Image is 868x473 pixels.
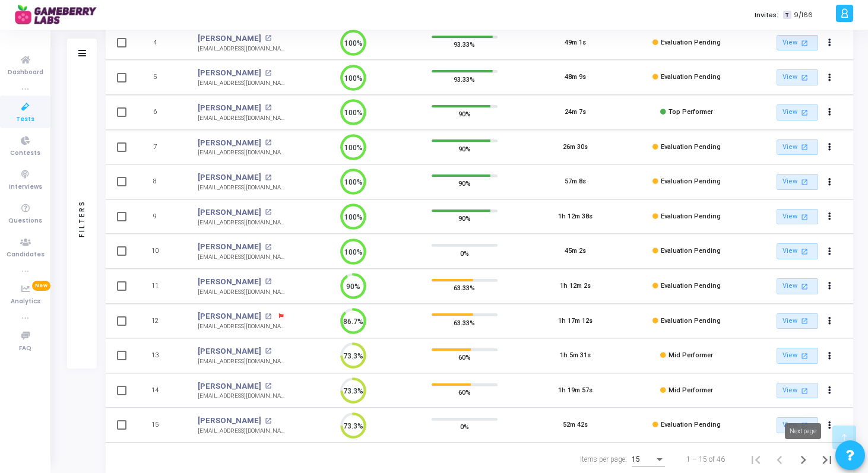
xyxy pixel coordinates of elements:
[265,70,271,77] mat-icon: open_in_new
[265,209,271,215] mat-icon: open_in_new
[198,415,261,427] a: [PERSON_NAME]
[454,316,475,328] span: 63.33%
[794,10,813,20] span: 9/166
[565,107,586,118] div: 24m 7s
[661,317,721,325] span: Evaluation Pending
[632,455,640,464] span: 15
[565,177,586,187] div: 57m 8s
[669,386,713,394] span: Mid Performer
[77,153,87,284] div: Filters
[565,246,586,256] div: 45m 2s
[198,172,261,183] a: [PERSON_NAME]
[198,427,286,436] div: [EMAIL_ADDRESS][DOMAIN_NAME]
[198,288,286,297] div: [EMAIL_ADDRESS][DOMAIN_NAME]
[785,423,821,439] div: Next page
[198,207,261,218] a: [PERSON_NAME]
[9,182,42,192] span: Interviews
[198,253,286,262] div: [EMAIL_ADDRESS][DOMAIN_NAME]
[661,212,721,220] span: Evaluation Pending
[198,380,261,392] a: [PERSON_NAME]
[822,243,838,260] button: Actions
[777,104,818,120] a: View
[198,33,261,45] a: [PERSON_NAME]
[669,108,713,116] span: Top Performer
[799,212,809,222] mat-icon: open_in_new
[822,382,838,399] button: Actions
[558,386,593,396] div: 1h 19m 57s
[777,209,818,225] a: View
[822,174,838,191] button: Actions
[198,241,261,253] a: [PERSON_NAME]
[580,454,627,465] div: Items per page:
[560,351,591,361] div: 1h 5m 31s
[661,421,721,428] span: Evaluation Pending
[822,139,838,155] button: Actions
[8,68,43,78] span: Dashboard
[777,278,818,294] a: View
[198,137,261,149] a: [PERSON_NAME]
[198,392,286,401] div: [EMAIL_ADDRESS][DOMAIN_NAME]
[558,316,593,326] div: 1h 17m 12s
[135,338,186,373] td: 13
[661,247,721,255] span: Evaluation Pending
[265,348,271,354] mat-icon: open_in_new
[563,420,588,430] div: 52m 42s
[777,69,818,85] a: View
[661,73,721,81] span: Evaluation Pending
[19,344,31,354] span: FAQ
[454,73,475,85] span: 93.33%
[198,114,286,123] div: [EMAIL_ADDRESS][DOMAIN_NAME]
[661,143,721,151] span: Evaluation Pending
[135,130,186,165] td: 7
[198,218,286,227] div: [EMAIL_ADDRESS][DOMAIN_NAME]
[198,148,286,157] div: [EMAIL_ADDRESS][DOMAIN_NAME]
[135,164,186,199] td: 8
[799,72,809,82] mat-icon: open_in_new
[135,408,186,443] td: 15
[454,39,475,50] span: 93.33%
[265,174,271,181] mat-icon: open_in_new
[8,216,42,226] span: Questions
[458,386,471,398] span: 60%
[565,38,586,48] div: 49m 1s
[768,447,791,471] button: Previous page
[822,313,838,329] button: Actions
[669,351,713,359] span: Mid Performer
[563,142,588,153] div: 26m 30s
[135,373,186,408] td: 14
[454,282,475,294] span: 63.33%
[198,310,261,322] a: [PERSON_NAME]
[458,177,471,189] span: 90%
[32,281,50,291] span: New
[783,11,791,20] span: T
[686,454,725,465] div: 1 – 15 of 46
[198,276,261,288] a: [PERSON_NAME]
[135,304,186,339] td: 12
[799,38,809,48] mat-icon: open_in_new
[135,269,186,304] td: 11
[777,243,818,259] a: View
[135,199,186,234] td: 9
[661,39,721,46] span: Evaluation Pending
[822,348,838,364] button: Actions
[460,421,469,433] span: 0%
[265,278,271,285] mat-icon: open_in_new
[458,351,471,363] span: 60%
[661,177,721,185] span: Evaluation Pending
[799,281,809,291] mat-icon: open_in_new
[558,212,593,222] div: 1h 12m 38s
[791,447,815,471] button: Next page
[458,142,471,154] span: 90%
[11,297,40,307] span: Analytics
[822,69,838,86] button: Actions
[799,246,809,256] mat-icon: open_in_new
[777,35,818,51] a: View
[565,72,586,82] div: 48m 9s
[198,357,286,366] div: [EMAIL_ADDRESS][DOMAIN_NAME]
[560,281,591,291] div: 1h 12m 2s
[16,115,34,125] span: Tests
[265,418,271,424] mat-icon: open_in_new
[822,208,838,225] button: Actions
[198,67,261,79] a: [PERSON_NAME]
[265,139,271,146] mat-icon: open_in_new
